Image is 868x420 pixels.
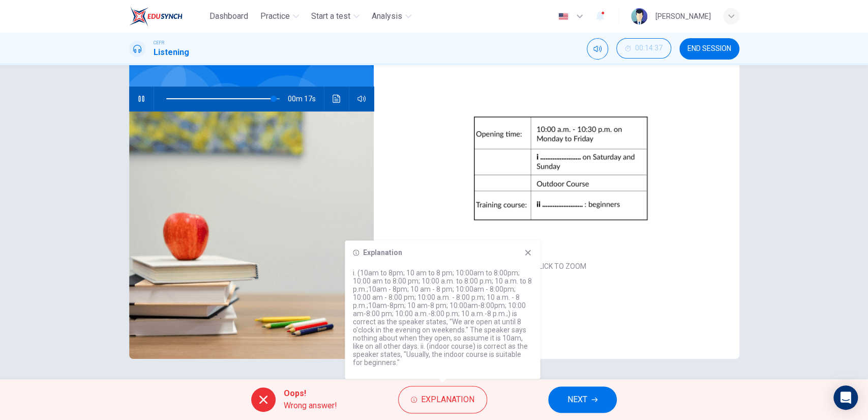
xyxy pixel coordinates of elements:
span: 00m 17s [288,87,324,111]
div: [PERSON_NAME] [655,10,711,22]
img: EduSynch logo [129,6,183,26]
span: Oops! [284,387,337,400]
div: Open Intercom Messenger [833,385,858,410]
span: Explanation [421,393,474,407]
p: i. (10am to 8pm; 10 am to 8 pm; 10:00am to 8:00pm; 10:00 am to 8:00 pm; 10:00 a.m. to 8:00 p.m; 1... [353,269,532,367]
span: Dashboard [209,10,248,22]
h6: Explanation [363,248,402,257]
h1: Listening [154,46,189,59]
img: en [557,13,570,20]
span: Wrong answer! [284,400,337,412]
div: Hide [616,38,671,60]
span: Analysis [372,10,402,22]
span: NEXT [567,393,587,407]
span: Practice [260,10,290,22]
span: END SESSION [687,45,731,53]
span: CEFR [154,39,164,46]
button: Click to see the audio transcription [328,87,345,111]
div: Mute [587,38,608,60]
img: Profile picture [631,8,647,24]
img: Sports Centre [129,111,374,359]
span: 00:14:37 [635,44,663,52]
span: Start a test [311,10,350,22]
